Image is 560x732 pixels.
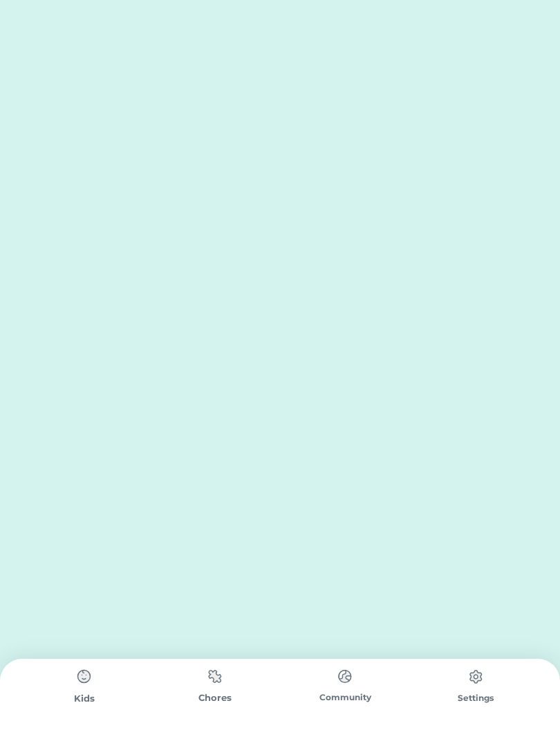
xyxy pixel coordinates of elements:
[150,691,281,705] div: Chores
[280,691,411,704] div: Community
[331,663,359,690] img: type%3Dchores%2C%20state%3Ddefault.svg
[71,663,98,691] img: type%3Dchores%2C%20state%3Ddefault.svg
[19,692,150,706] div: Kids
[462,663,489,691] img: type%3Dchores%2C%20state%3Ddefault.svg
[411,692,541,704] div: Settings
[201,663,229,690] img: type%3Dchores%2C%20state%3Ddefault.svg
